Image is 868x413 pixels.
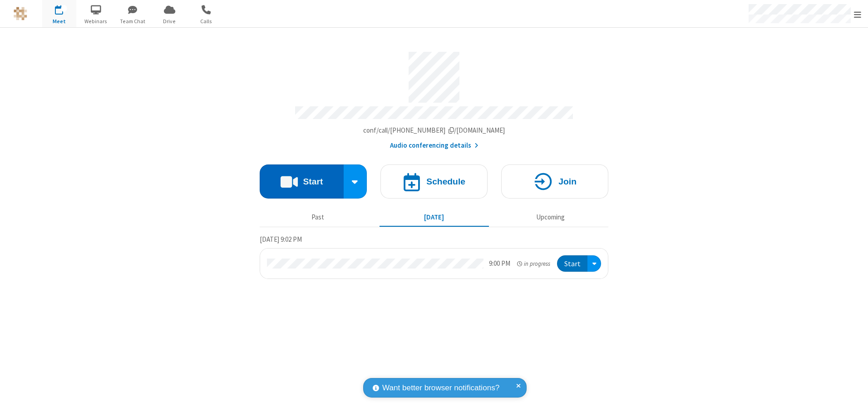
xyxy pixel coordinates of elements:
[558,177,577,186] h4: Join
[260,234,608,279] section: Today's Meetings
[489,259,510,269] div: 9:00 PM
[263,209,373,226] button: Past
[260,164,344,199] button: Start
[380,164,488,199] button: Schedule
[363,126,505,134] span: Copy my meeting room link
[382,382,499,394] span: Want better browser notifications?
[61,5,67,12] div: 1
[260,235,302,244] span: [DATE] 9:02 PM
[496,209,605,226] button: Upcoming
[189,17,223,25] span: Calls
[501,164,608,199] button: Join
[517,259,550,268] em: in progress
[363,125,505,136] button: Copy my meeting room linkCopy my meeting room link
[426,177,465,186] h4: Schedule
[14,7,27,20] img: QA Selenium DO NOT DELETE OR CHANGE
[380,209,489,226] button: [DATE]
[116,17,150,25] span: Team Chat
[260,45,608,151] section: Account details
[557,255,587,272] button: Start
[153,17,187,25] span: Drive
[303,177,323,186] h4: Start
[390,140,478,151] button: Audio conferencing details
[587,255,601,272] div: Open menu
[42,17,76,25] span: Meet
[79,17,113,25] span: Webinars
[344,164,367,199] div: Start conference options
